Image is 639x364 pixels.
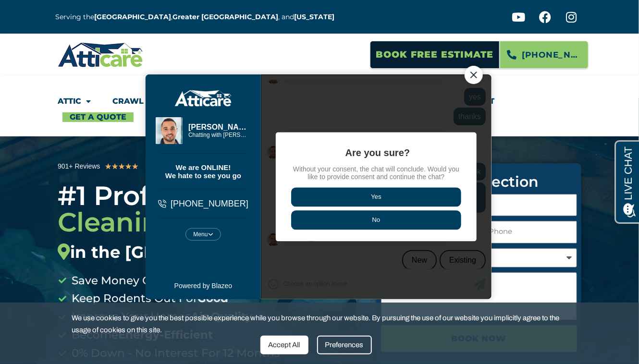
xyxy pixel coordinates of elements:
a: Attic [58,90,91,112]
a: [US_STATE] [294,12,334,21]
a: Book Free Estimate [370,41,500,69]
p: Serving the , , and [55,12,342,23]
div: Preferences [317,336,372,354]
button: No [156,168,326,187]
button: Yes [156,145,326,164]
input: Only numbers and phone characters (#, -, *, etc) are accepted. [481,221,577,243]
nav: Menu [58,90,581,122]
span: Opens a chat window [24,8,77,20]
p: Without your consent, the chat will conclude. Would you like to provide consent and continue the ... [156,123,326,138]
span: [PHONE_NUMBER] [522,47,581,63]
a: Greater [GEOGRAPHIC_DATA] [172,12,278,21]
div: Accept All [260,336,308,354]
div: 5/5 [105,160,138,173]
i: ★ [105,160,111,173]
iframe: Chat Exit Popup [135,43,504,321]
div: 901+ Reviews [58,161,100,172]
a: Get A Quote [62,112,134,122]
span: Attic Cleaning [58,180,323,238]
div: in the [GEOGRAPHIC_DATA] [58,243,362,262]
span: Save Money On Energy Bills [69,272,227,290]
div: #1 Professional Services [58,182,362,262]
div: Close Chat [329,23,347,41]
span: Keep Rodents Out For [69,290,228,308]
i: ★ [118,160,125,173]
a: [PHONE_NUMBER] [500,41,589,69]
i: ★ [132,160,138,173]
a: [GEOGRAPHIC_DATA] [94,12,171,21]
h3: Are you sure? [210,105,274,116]
a: Crawl Space [112,90,183,112]
span: We use cookies to give you the best possible experience while you browse through our website. By ... [72,312,560,336]
i: ★ [111,160,118,173]
i: ★ [125,160,132,173]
